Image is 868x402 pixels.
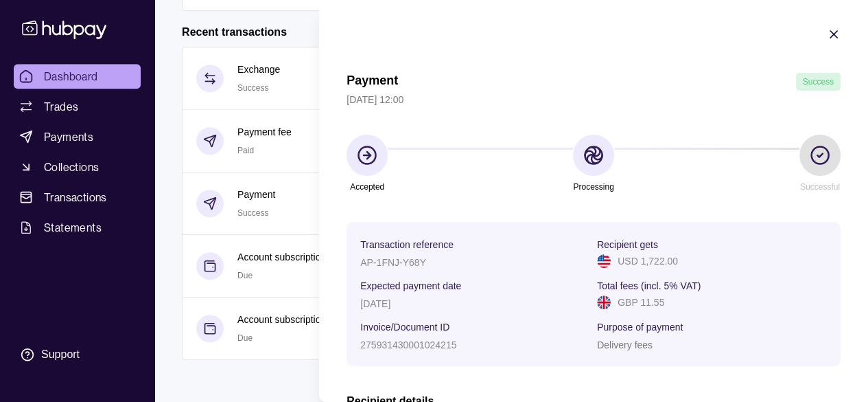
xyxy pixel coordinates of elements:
[597,322,683,333] p: Purpose of payment
[597,295,611,309] img: gb
[573,179,613,194] p: Processing
[360,239,454,250] p: Transaction reference
[618,254,678,269] p: USD 1,722.00
[597,254,611,268] img: us
[618,295,664,310] p: GBP 11.55
[803,77,834,87] span: Success
[360,322,449,333] p: Invoice/Document ID
[347,73,398,91] h1: Payment
[597,280,701,291] p: Total fees (incl. 5% VAT)
[347,92,841,107] p: [DATE] 12:00
[800,179,840,194] p: Successful
[597,339,653,350] p: Delivery fees
[360,298,390,309] p: [DATE]
[360,257,426,268] p: AP-1FNJ-Y68Y
[597,239,658,250] p: Recipient gets
[360,339,456,350] p: 275931430001024215
[350,179,384,194] p: Accepted
[360,280,461,291] p: Expected payment date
